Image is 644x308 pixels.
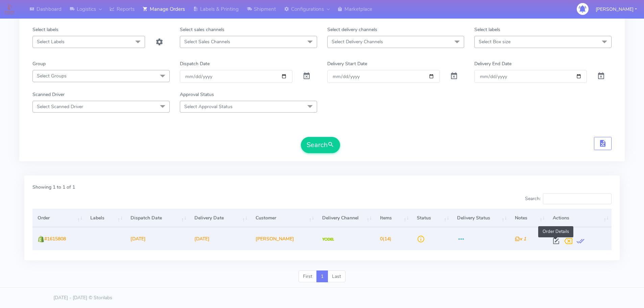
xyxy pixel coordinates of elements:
th: Status: activate to sort column ascending [412,209,452,227]
label: Select labels [32,26,58,33]
th: Delivery Date: activate to sort column ascending [189,209,250,227]
th: Labels: activate to sort column ascending [85,209,125,227]
span: Select Scanned Driver [37,103,83,110]
th: Customer: activate to sort column ascending [250,209,317,227]
label: Select labels [474,26,500,33]
label: Delivery End Date [474,60,511,67]
th: Actions: activate to sort column ascending [548,209,612,227]
th: Order: activate to sort column ascending [32,209,85,227]
span: Select Approval Status [184,103,233,110]
label: Approval Status [180,91,214,98]
img: Yodel [322,238,334,241]
span: 0 [380,236,383,242]
th: Items: activate to sort column ascending [375,209,411,227]
label: Delivery Start Date [327,60,367,67]
span: #1615808 [44,236,66,242]
span: Select Groups [37,73,67,79]
img: shopify.png [38,236,44,242]
td: [DATE] [125,227,189,250]
span: Select Box size [479,39,510,45]
td: [PERSON_NAME] [250,227,317,250]
i: x 1 [515,236,526,242]
label: Scanned Driver [32,91,65,98]
input: Search: [543,193,612,204]
button: Search [301,137,340,153]
a: 1 [316,270,328,283]
label: Search: [525,193,612,204]
span: Select Delivery Channels [332,39,383,45]
button: [PERSON_NAME] [591,2,642,16]
th: Delivery Status: activate to sort column ascending [452,209,510,227]
label: Showing 1 to 1 of 1 [32,184,75,191]
span: Select Sales Channels [184,39,230,45]
label: Dispatch Date [180,60,210,67]
th: Notes: activate to sort column ascending [510,209,548,227]
th: Dispatch Date: activate to sort column ascending [125,209,189,227]
label: Select delivery channels [327,26,377,33]
label: Select sales channels [180,26,224,33]
span: (14) [380,236,391,242]
td: [DATE] [189,227,250,250]
label: Group [32,60,46,67]
span: Select Labels [37,39,65,45]
th: Delivery Channel: activate to sort column ascending [317,209,375,227]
